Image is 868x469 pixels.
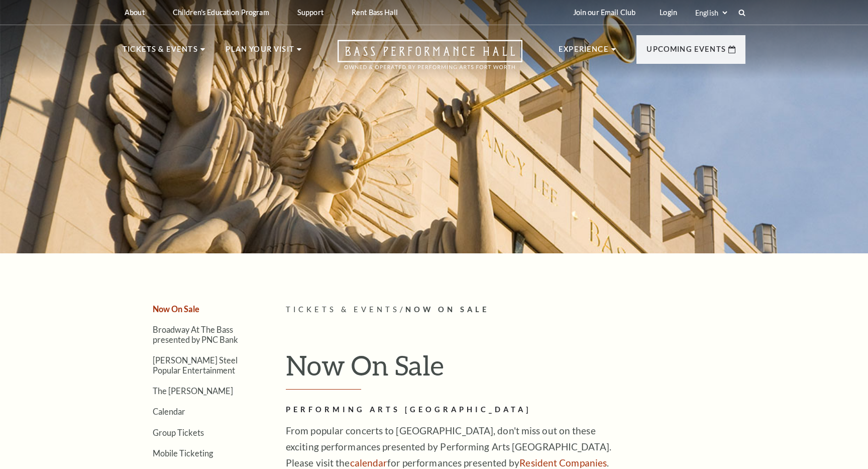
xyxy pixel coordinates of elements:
a: Calendar [153,407,185,416]
a: Broadway At The Bass presented by PNC Bank [153,325,238,344]
a: Now On Sale [153,304,199,314]
span: Tickets & Events [286,305,400,314]
p: Support [297,8,323,17]
a: calendar [350,457,388,468]
h1: Now On Sale [286,349,745,390]
a: [PERSON_NAME] Steel Popular Entertainment [153,355,238,374]
p: / [286,304,745,316]
p: Children's Education Program [173,8,269,17]
a: Group Tickets [153,428,204,437]
p: Tickets & Events [123,43,198,61]
p: About [125,8,145,17]
a: Mobile Ticketing [153,448,213,458]
p: Upcoming Events [646,43,726,61]
p: Rent Bass Hall [352,8,398,17]
select: Select: [693,8,729,18]
p: Plan Your Visit [226,43,294,61]
a: Resident Companies [519,457,607,468]
h2: Performing Arts [GEOGRAPHIC_DATA] [286,404,612,416]
a: The [PERSON_NAME] [153,386,233,396]
span: Now On Sale [405,305,489,314]
p: Experience [559,43,609,61]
